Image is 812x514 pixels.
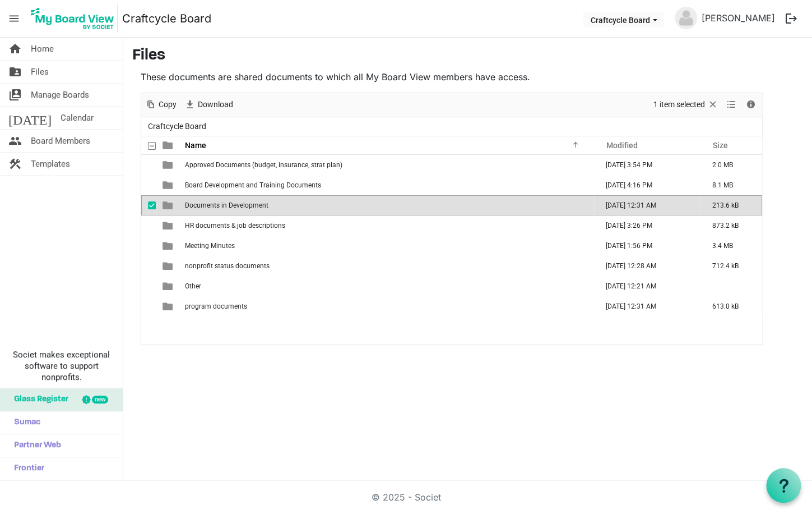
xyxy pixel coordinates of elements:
[141,215,156,236] td: checkbox
[8,434,61,457] span: Partner Web
[372,492,441,503] a: © 2025 - Societ
[8,457,44,480] span: Frontier
[156,296,182,316] td: is template cell column header type
[700,215,762,236] td: 873.2 kB is template cell column header Size
[182,256,594,276] td: nonprofit status documents is template cell column header Name
[185,282,201,290] span: Other
[141,155,156,175] td: checkbox
[156,195,182,215] td: is template cell column header type
[8,388,68,411] span: Glass Register
[185,161,342,169] span: Approved Documents (budget, insurance, strat plan)
[712,141,727,150] span: Size
[31,38,54,60] span: Home
[594,175,700,195] td: July 20, 2025 4:16 PM column header Modified
[182,236,594,256] td: Meeting Minutes is template cell column header Name
[141,195,156,215] td: checkbox
[722,93,741,117] div: View
[700,296,762,316] td: 613.0 kB is template cell column header Size
[185,181,321,189] span: Board Development and Training Documents
[700,236,762,256] td: 3.4 MB is template cell column header Size
[594,236,700,256] td: October 10, 2025 1:56 PM column header Modified
[31,61,49,83] span: Files
[27,4,118,33] img: My Board View Logo
[182,296,594,316] td: program documents is template cell column header Name
[185,262,270,270] span: nonprofit status documents
[700,256,762,276] td: 712.4 kB is template cell column header Size
[92,396,108,403] div: new
[156,175,182,195] td: is template cell column header type
[141,296,156,316] td: checkbox
[31,130,90,152] span: Board Members
[8,84,22,106] span: switch_account
[146,120,208,134] span: Craftcycle Board
[594,155,700,175] td: July 20, 2025 3:54 PM column header Modified
[197,98,234,112] span: Download
[156,155,182,175] td: is template cell column header type
[700,276,762,296] td: is template cell column header Size
[649,93,722,117] div: Clear selection
[31,84,89,106] span: Manage Boards
[141,276,156,296] td: checkbox
[182,276,594,296] td: Other is template cell column header Name
[141,175,156,195] td: checkbox
[156,215,182,236] td: is template cell column header type
[156,256,182,276] td: is template cell column header type
[143,98,179,112] button: Copy
[697,7,779,29] a: [PERSON_NAME]
[182,175,594,195] td: Board Development and Training Documents is template cell column header Name
[8,38,22,60] span: home
[27,4,122,33] a: My Board View Logo
[141,256,156,276] td: checkbox
[594,215,700,236] td: July 20, 2025 3:26 PM column header Modified
[182,155,594,175] td: Approved Documents (budget, insurance, strat plan) is template cell column header Name
[5,349,118,383] span: Societ makes exceptional software to support nonprofits.
[185,242,235,250] span: Meeting Minutes
[606,141,637,150] span: Modified
[3,8,25,29] span: menu
[594,195,700,215] td: July 11, 2025 12:31 AM column header Modified
[31,153,70,175] span: Templates
[141,236,156,256] td: checkbox
[185,141,206,150] span: Name
[8,153,22,175] span: construction
[185,302,247,310] span: program documents
[700,155,762,175] td: 2.0 MB is template cell column header Size
[185,222,285,230] span: HR documents & job descriptions
[594,256,700,276] td: July 11, 2025 12:28 AM column header Modified
[61,107,94,129] span: Calendar
[132,47,803,66] h3: Files
[652,98,706,112] span: 1 item selected
[700,175,762,195] td: 8.1 MB is template cell column header Size
[8,107,52,129] span: [DATE]
[141,70,763,84] p: These documents are shared documents to which all My Board View members have access.
[675,7,697,29] img: no-profile-picture.svg
[594,296,700,316] td: July 11, 2025 12:31 AM column header Modified
[141,93,180,117] div: Copy
[583,12,664,27] button: Craftcycle Board dropdownbutton
[594,276,700,296] td: July 11, 2025 12:21 AM column header Modified
[183,98,235,112] button: Download
[180,93,237,117] div: Download
[741,93,760,117] div: Details
[8,130,22,152] span: people
[185,201,268,209] span: Documents in Development
[156,236,182,256] td: is template cell column header type
[700,195,762,215] td: 213.6 kB is template cell column header Size
[182,195,594,215] td: Documents in Development is template cell column header Name
[156,276,182,296] td: is template cell column header type
[744,98,759,112] button: Details
[8,61,22,83] span: folder_shared
[122,7,211,30] a: Craftcycle Board
[182,215,594,236] td: HR documents & job descriptions is template cell column header Name
[779,7,803,30] button: logout
[725,98,738,112] button: View dropdownbutton
[157,98,178,112] span: Copy
[8,411,40,434] span: Sumac
[652,98,721,112] button: Selection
